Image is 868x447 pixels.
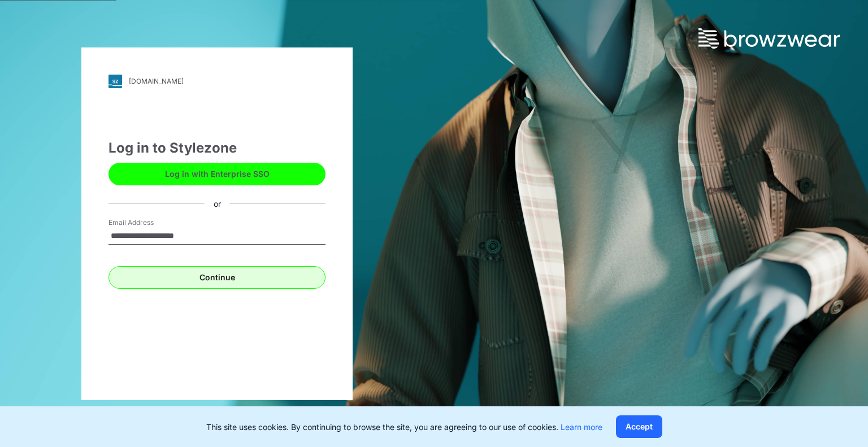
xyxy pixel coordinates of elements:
[129,77,184,85] div: [DOMAIN_NAME]
[108,75,122,88] img: svg+xml;base64,PHN2ZyB3aWR0aD0iMjgiIGhlaWdodD0iMjgiIHZpZXdCb3g9IjAgMCAyOCAyOCIgZmlsbD0ibm9uZSIgeG...
[108,138,325,158] div: Log in to Stylezone
[108,75,325,88] a: [DOMAIN_NAME]
[206,421,602,433] p: This site uses cookies. By continuing to browse the site, you are agreeing to our use of cookies.
[205,198,230,210] div: or
[698,28,840,49] img: browzwear-logo.73288ffb.svg
[561,422,602,432] a: Learn more
[108,218,188,228] label: Email Address
[616,415,662,438] button: Accept
[108,266,325,289] button: Continue
[108,163,325,185] button: Log in with Enterprise SSO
